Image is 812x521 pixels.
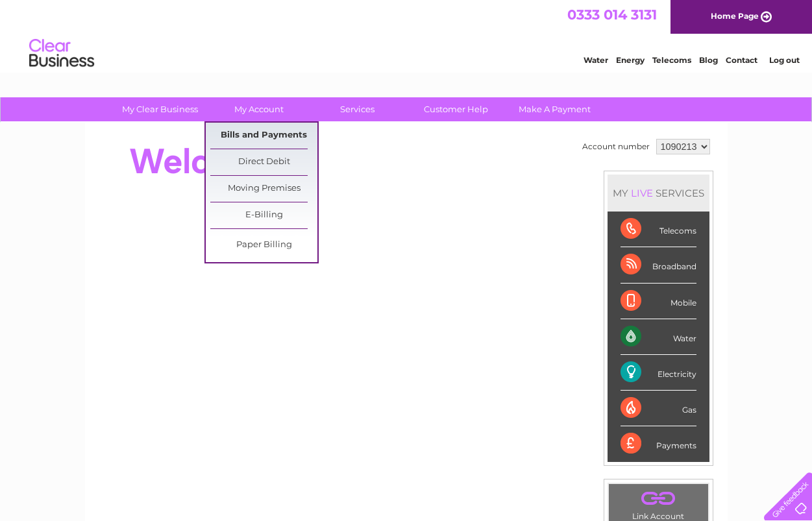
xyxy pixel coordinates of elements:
a: Blog [699,55,718,65]
a: . [612,487,705,510]
img: logo.png [29,34,95,73]
div: Mobile [621,284,696,319]
a: Direct Debit [210,149,317,175]
div: LIVE [628,187,656,199]
div: Payments [621,426,696,461]
div: Water [621,319,696,355]
a: My Clear Business [106,97,214,121]
a: E-Billing [210,202,317,228]
div: Gas [621,391,696,426]
td: Account number [579,136,653,158]
div: Clear Business is a trading name of Verastar Limited (registered in [GEOGRAPHIC_DATA] No. 3667643... [100,7,713,63]
a: Bills and Payments [210,123,317,149]
div: Telecoms [621,212,696,247]
a: My Account [205,97,312,121]
a: Customer Help [402,97,510,121]
div: MY SERVICES [608,175,709,212]
a: Energy [616,55,645,65]
div: Electricity [621,355,696,391]
a: Telecoms [652,55,691,65]
div: Broadband [621,247,696,283]
a: 0333 014 3131 [567,6,657,23]
a: Contact [726,55,757,65]
a: Services [304,97,411,121]
a: Water [584,55,608,65]
a: Log out [769,55,800,65]
a: Make A Payment [501,97,608,121]
a: Paper Billing [210,232,317,258]
a: Moving Premises [210,176,317,202]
